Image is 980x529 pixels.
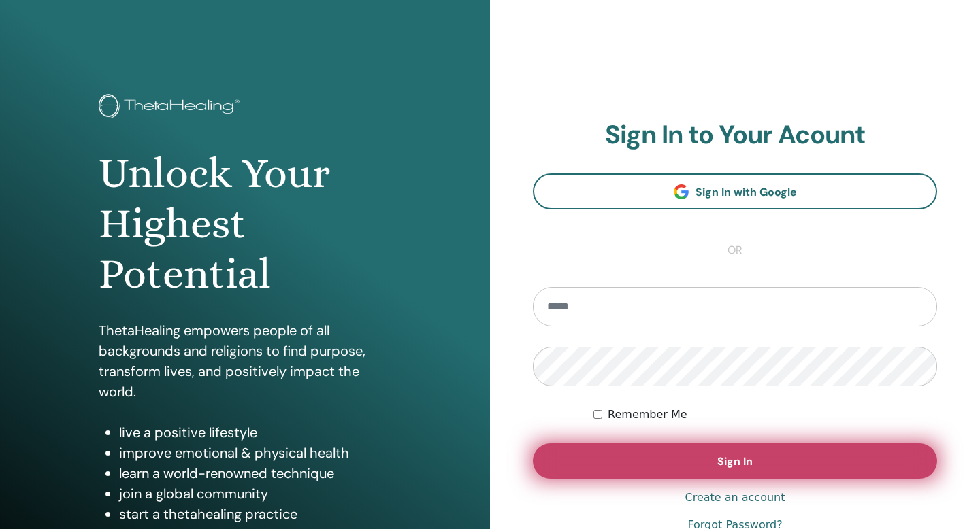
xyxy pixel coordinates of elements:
[119,504,391,524] li: start a thetahealing practice
[593,407,937,423] div: Keep me authenticated indefinitely or until I manually logout
[99,320,391,402] p: ThetaHealing empowers people of all backgrounds and religions to find purpose, transform lives, a...
[608,407,687,423] label: Remember Me
[119,463,391,483] li: learn a world-renowned technique
[685,490,785,506] a: Create an account
[533,173,937,209] a: Sign In with Google
[119,483,391,504] li: join a global community
[721,242,749,258] span: or
[119,422,391,443] li: live a positive lifestyle
[99,148,391,300] h1: Unlock Your Highest Potential
[533,120,937,151] h2: Sign In to Your Acount
[696,185,797,199] span: Sign In with Google
[119,443,391,463] li: improve emotional & physical health
[533,443,937,479] button: Sign In
[717,454,753,468] span: Sign In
